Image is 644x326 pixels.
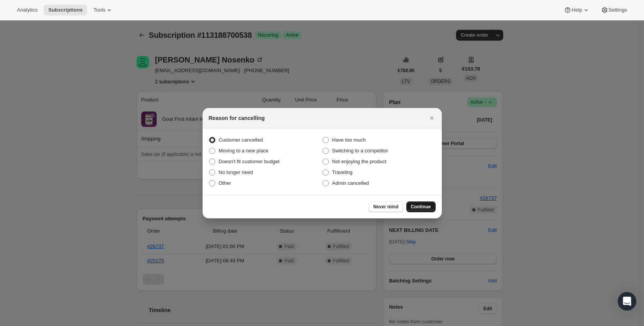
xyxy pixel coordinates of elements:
[17,7,37,13] span: Analytics
[44,5,87,15] button: Subscriptions
[373,204,398,210] span: Never mind
[332,137,366,143] span: Have too much
[209,114,265,122] h2: Reason for cancelling
[48,7,83,13] span: Subscriptions
[89,5,118,15] button: Tools
[219,180,232,186] span: Other
[219,148,269,154] span: Moving to a new place
[559,5,594,15] button: Help
[332,148,388,154] span: Switching to a competitor
[332,169,353,175] span: Traveling
[406,201,436,212] button: Continue
[332,180,369,186] span: Admin cancelled
[219,137,263,143] span: Customer cancelled
[332,159,387,164] span: Not enjoying the product
[12,5,42,15] button: Analytics
[426,113,437,123] button: Close
[93,7,105,13] span: Tools
[368,201,403,212] button: Never mind
[219,169,253,175] span: No longer need
[411,204,431,210] span: Continue
[219,159,280,164] span: Doesn't fit customer budget
[596,5,632,15] button: Settings
[618,292,636,311] div: Open Intercom Messenger
[609,7,627,13] span: Settings
[571,7,582,13] span: Help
